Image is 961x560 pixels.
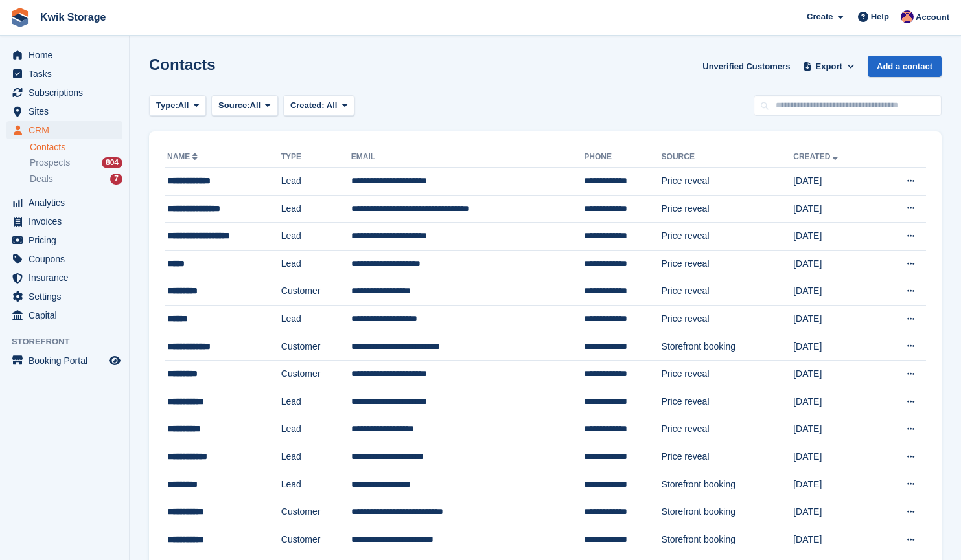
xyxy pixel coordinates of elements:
[6,250,122,268] a: menu
[800,56,857,77] button: Export
[29,250,106,268] span: Coupons
[662,250,794,278] td: Price reveal
[662,471,794,498] td: Storefront booking
[149,56,216,73] h1: Contacts
[662,278,794,306] td: Price reveal
[6,194,122,212] a: menu
[697,56,795,77] a: Unverified Customers
[29,194,106,212] span: Analytics
[29,352,106,370] span: Booking Portal
[29,212,106,230] span: Invoices
[793,526,877,554] td: [DATE]
[793,388,877,416] td: [DATE]
[283,95,354,117] button: Created: All
[29,46,106,64] span: Home
[662,498,794,526] td: Storefront booking
[6,65,122,83] a: menu
[793,498,877,526] td: [DATE]
[102,157,122,168] div: 804
[6,102,122,120] a: menu
[30,173,53,185] span: Deals
[281,306,351,333] td: Lead
[793,152,840,161] a: Created
[6,306,122,324] a: menu
[281,471,351,498] td: Lead
[6,212,122,230] a: menu
[30,157,70,169] span: Prospects
[281,498,351,526] td: Customer
[29,84,106,102] span: Subscriptions
[107,353,122,368] a: Preview store
[662,306,794,333] td: Price reveal
[793,223,877,251] td: [DATE]
[351,147,585,168] th: Email
[793,278,877,306] td: [DATE]
[584,147,661,168] th: Phone
[6,287,122,306] a: menu
[250,99,261,112] span: All
[662,168,794,196] td: Price reveal
[662,443,794,471] td: Price reveal
[178,99,189,112] span: All
[156,99,178,112] span: Type:
[29,306,106,324] span: Capital
[281,443,351,471] td: Lead
[793,471,877,498] td: [DATE]
[281,278,351,306] td: Customer
[916,11,949,24] span: Account
[29,287,106,306] span: Settings
[281,168,351,196] td: Lead
[793,361,877,388] td: [DATE]
[12,335,129,348] span: Storefront
[662,195,794,223] td: Price reveal
[793,443,877,471] td: [DATE]
[662,223,794,251] td: Price reveal
[281,388,351,416] td: Lead
[6,269,122,287] a: menu
[30,156,122,170] a: Prospects 804
[29,65,106,83] span: Tasks
[816,60,842,73] span: Export
[167,152,200,161] a: Name
[868,56,942,77] a: Add a contact
[662,388,794,416] td: Price reveal
[6,46,122,64] a: menu
[6,121,122,139] a: menu
[871,10,889,23] span: Help
[793,416,877,443] td: [DATE]
[6,231,122,249] a: menu
[290,100,325,110] span: Created:
[793,168,877,196] td: [DATE]
[662,416,794,443] td: Price reveal
[29,102,106,120] span: Sites
[211,95,278,117] button: Source: All
[281,416,351,443] td: Lead
[29,121,106,139] span: CRM
[149,95,206,117] button: Type: All
[807,10,833,23] span: Create
[662,361,794,388] td: Price reveal
[30,172,122,186] a: Deals 7
[281,333,351,361] td: Customer
[793,306,877,333] td: [DATE]
[6,84,122,102] a: menu
[662,147,794,168] th: Source
[281,361,351,388] td: Customer
[10,8,30,27] img: stora-icon-8386f47178a22dfd0bd8f6a31ec36ba5ce8667c1dd55bd0f319d3a0aa187defe.svg
[793,195,877,223] td: [DATE]
[6,352,122,370] a: menu
[281,195,351,223] td: Lead
[281,250,351,278] td: Lead
[901,10,914,23] img: Jade Stanley
[110,174,122,185] div: 7
[30,141,122,153] a: Contacts
[29,269,106,287] span: Insurance
[35,6,111,28] a: Kwik Storage
[29,231,106,249] span: Pricing
[281,223,351,251] td: Lead
[218,99,249,112] span: Source:
[793,333,877,361] td: [DATE]
[793,250,877,278] td: [DATE]
[327,100,338,110] span: All
[662,333,794,361] td: Storefront booking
